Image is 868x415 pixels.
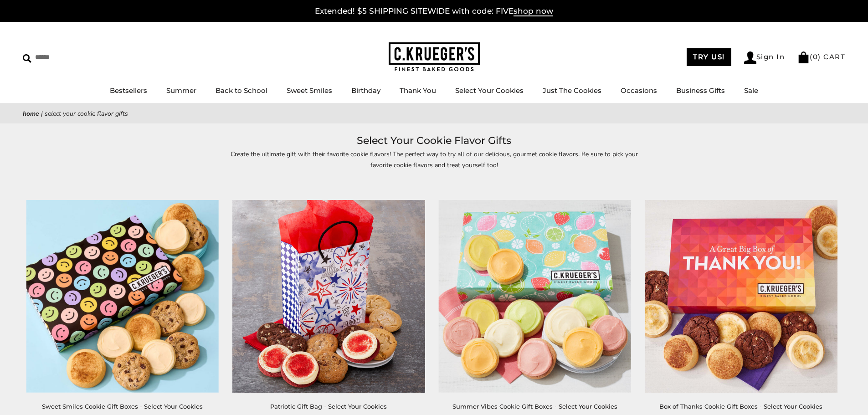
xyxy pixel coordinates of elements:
[23,108,845,119] nav: breadcrumbs
[452,403,617,410] a: Summer Vibes Cookie Gift Boxes - Select Your Cookies
[676,86,725,95] a: Business Gifts
[23,109,39,118] a: Home
[216,86,267,95] a: Back to School
[23,54,31,63] img: Search
[287,86,332,95] a: Sweet Smiles
[797,51,810,63] img: Bag
[455,86,524,95] a: Select Your Cookies
[744,86,758,95] a: Sale
[232,200,425,392] img: Patriotic Gift Bag - Select Your Cookies
[744,51,785,64] a: Sign In
[41,109,43,118] span: |
[400,86,436,95] a: Thank You
[687,48,731,66] a: TRY US!
[270,403,387,410] a: Patriotic Gift Bag - Select Your Cookies
[45,109,128,118] span: Select Your Cookie Flavor Gifts
[351,86,380,95] a: Birthday
[23,50,131,64] input: Search
[621,86,657,95] a: Occasions
[514,6,553,16] span: shop now
[42,403,203,410] a: Sweet Smiles Cookie Gift Boxes - Select Your Cookies
[439,200,631,392] img: Summer Vibes Cookie Gift Boxes - Select Your Cookies
[225,149,644,170] p: Create the ultimate gift with their favorite cookie flavors! The perfect way to try all of our de...
[659,403,822,410] a: Box of Thanks Cookie Gift Boxes - Select Your Cookies
[744,51,756,64] img: Account
[797,52,845,61] a: (0) CART
[110,86,147,95] a: Bestsellers
[166,86,196,95] a: Summer
[26,200,219,392] img: Sweet Smiles Cookie Gift Boxes - Select Your Cookies
[36,133,832,149] h1: Select Your Cookie Flavor Gifts
[543,86,601,95] a: Just The Cookies
[813,52,818,61] span: 0
[645,200,837,392] img: Box of Thanks Cookie Gift Boxes - Select Your Cookies
[315,6,553,16] a: Extended! $5 SHIPPING SITEWIDE with code: FIVEshop now
[389,42,480,72] img: C.KRUEGER'S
